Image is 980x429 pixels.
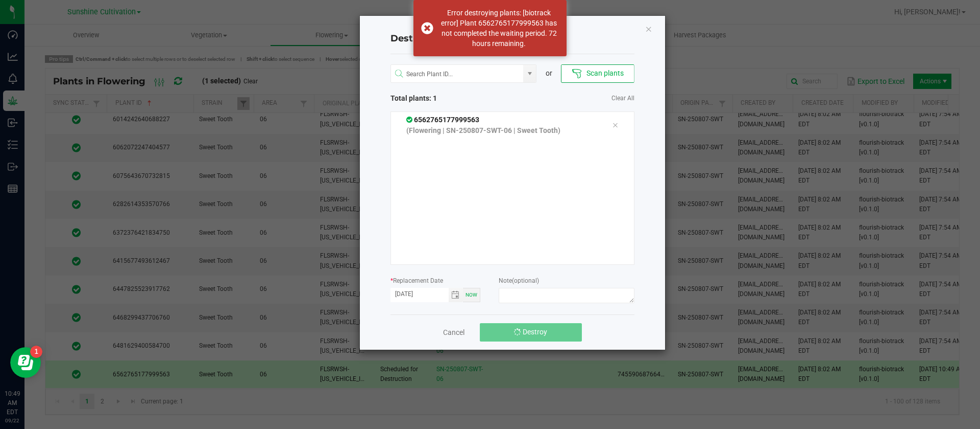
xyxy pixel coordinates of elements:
label: Replacement Date [390,276,443,285]
span: Destroy [523,328,547,336]
button: Scan plants [561,64,634,83]
span: (optional) [512,277,539,284]
div: or [536,68,561,79]
a: Cancel [443,327,464,337]
iframe: Resource center unread badge [30,346,42,358]
a: Clear All [611,94,634,103]
button: Destroy [480,323,582,342]
div: Error destroying plants: [biotrack error] Plant 6562765177999563 has not completed the waiting pe... [439,8,559,49]
span: 6562765177999563 [406,116,479,124]
span: In Sync [406,116,414,124]
span: Now [465,292,477,298]
button: Close [645,22,652,35]
iframe: Resource center [10,347,41,378]
input: NO DATA FOUND [391,65,524,83]
p: (Flowering | SN-250807-SWT-06 | Sweet Tooth) [406,125,597,136]
label: Note [499,276,539,285]
h4: Destroy Plants [390,32,634,46]
input: Date [390,288,449,301]
span: Total plants: 1 [390,93,512,104]
div: Remove tag [604,119,626,131]
span: Toggle calendar [449,288,463,302]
